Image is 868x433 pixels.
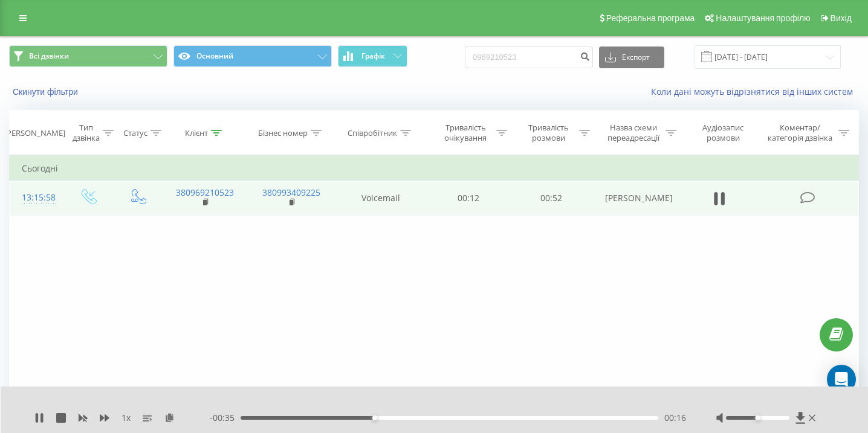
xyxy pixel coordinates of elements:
[827,365,856,394] div: Open Intercom Messenger
[831,13,852,23] span: Вихід
[9,45,167,67] button: Всі дзвінки
[185,128,208,138] div: Клієнт
[10,156,859,181] td: Сьогодні
[22,186,50,210] div: 13:15:58
[593,181,679,216] td: [PERSON_NAME]
[9,86,84,97] button: Скинути фільтри
[664,412,686,424] span: 00:16
[361,52,385,60] span: Графік
[258,128,308,138] div: Бізнес номер
[338,45,407,67] button: Графік
[690,123,756,143] div: Аудіозапис розмови
[510,181,593,216] td: 00:52
[348,128,397,138] div: Співробітник
[121,412,131,424] span: 1 x
[599,47,664,68] button: Експорт
[438,123,493,143] div: Тривалість очікування
[4,128,65,138] div: [PERSON_NAME]
[372,415,377,420] div: Accessibility label
[210,412,241,424] span: - 00:35
[465,47,593,68] input: Пошук за номером
[765,123,835,143] div: Коментар/категорія дзвінка
[651,86,859,97] a: Коли дані можуть відрізнятися вiд інших систем
[29,51,69,61] span: Всі дзвінки
[176,187,234,198] a: 380969210523
[604,123,662,143] div: Назва схеми переадресації
[756,415,760,420] div: Accessibility label
[334,181,427,216] td: Voicemail
[521,123,576,143] div: Тривалість розмови
[606,13,695,23] span: Реферальна програма
[173,45,332,67] button: Основний
[262,187,320,198] a: 380993409225
[427,181,510,216] td: 00:12
[123,128,147,138] div: Статус
[73,123,100,143] div: Тип дзвінка
[716,13,810,23] span: Налаштування профілю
